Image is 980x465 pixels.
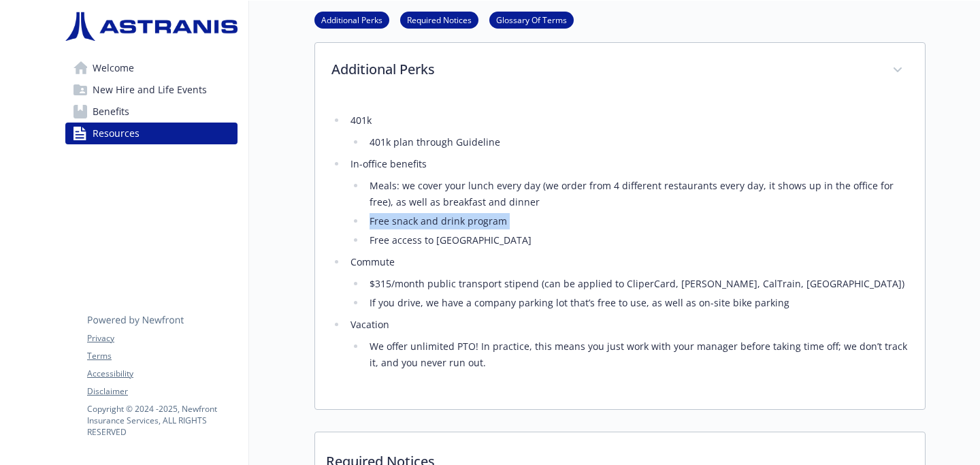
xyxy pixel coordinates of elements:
[365,213,909,229] li: Free snack and drink program
[365,178,909,210] li: Meals: we cover your lunch every day (we order from 4 different restaurants every day, it shows u...
[87,350,237,362] a: Terms
[87,403,237,438] p: Copyright © 2024 - 2025 , Newfront Insurance Services, ALL RIGHTS RESERVED
[400,13,478,26] a: Required Notices
[93,123,140,144] span: Resources
[65,57,238,79] a: Welcome
[93,101,129,123] span: Benefits
[314,13,389,26] a: Additional Perks
[365,276,909,292] li: $315/month public transport stipend (can be applied to CliperCard, [PERSON_NAME], CalTrain, [GEOG...
[365,295,909,311] li: If you drive, we have a company parking lot that’s free to use, as well as on-site bike parking
[346,156,909,248] li: In-office benefits
[346,317,909,371] li: Vacation
[87,332,237,344] a: Privacy
[65,79,238,101] a: New Hire and Life Events
[315,43,925,99] div: Additional Perks
[315,99,925,409] div: Additional Perks
[65,123,238,144] a: Resources
[346,112,909,150] li: 401k
[93,79,207,101] span: New Hire and Life Events
[331,59,876,80] p: Additional Perks
[87,368,237,380] a: Accessibility
[65,101,238,123] a: Benefits
[87,385,237,398] a: Disclaimer
[489,13,574,26] a: Glossary Of Terms
[346,254,909,311] li: Commute
[365,338,909,371] li: We offer unlimited PTO! In practice, this means you just work with your manager before taking tim...
[93,57,134,79] span: Welcome
[365,134,909,150] li: 401k plan through Guideline
[365,232,909,248] li: Free access to [GEOGRAPHIC_DATA]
